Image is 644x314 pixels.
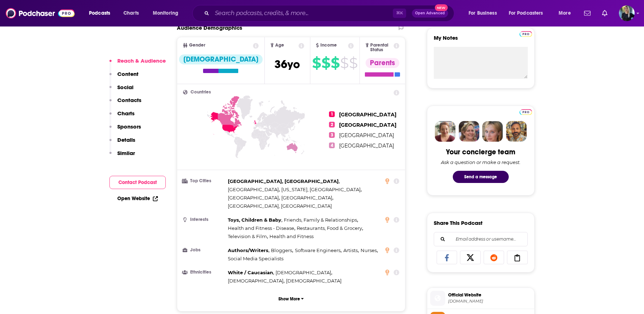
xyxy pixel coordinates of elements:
p: Reach & Audience [117,57,166,64]
div: Your concierge team [446,148,515,156]
span: Charts [123,8,139,18]
span: differentbrains.com [448,299,531,304]
span: [DEMOGRAPHIC_DATA] [276,270,331,275]
span: 1 [329,111,335,117]
img: Podchaser Pro [520,31,532,37]
span: Social Media Specialists [228,256,283,261]
button: Similar [109,150,135,163]
a: Podchaser - Follow, Share and Rate Podcasts [6,6,75,20]
button: open menu [464,8,506,19]
span: , [228,232,268,241]
span: Podcasts [89,8,110,18]
div: Parents [366,58,399,68]
span: , [228,224,295,232]
span: Toys, Children & Baby [228,217,281,223]
p: Details [117,136,135,143]
a: Copy Link [507,251,528,264]
span: Monitoring [153,8,178,18]
img: Jules Profile [482,121,503,142]
span: For Business [469,8,497,18]
img: Barbara Profile [459,121,479,142]
button: Social [109,84,133,97]
a: Open Website [117,195,158,202]
span: $ [349,57,357,69]
span: [GEOGRAPHIC_DATA], [GEOGRAPHIC_DATA] [228,178,339,184]
span: [GEOGRAPHIC_DATA], [GEOGRAPHIC_DATA] [228,203,332,209]
button: Content [109,71,138,84]
span: $ [312,57,321,69]
a: Share on Facebook [437,251,457,264]
button: Sponsors [109,123,141,136]
span: , [284,216,358,224]
button: Details [109,136,135,150]
h3: Jobs [183,248,225,252]
img: Jon Profile [506,121,527,142]
span: , [271,246,293,255]
a: Pro website [520,30,532,37]
span: $ [321,57,330,69]
div: [DEMOGRAPHIC_DATA] [179,54,263,64]
span: Official Website [448,292,531,298]
p: Content [117,71,138,77]
span: [GEOGRAPHIC_DATA] [228,195,279,201]
span: Parental Status [370,43,392,52]
span: Open Advanced [415,11,445,15]
button: Send a message [453,171,509,183]
label: My Notes [434,34,528,47]
span: Software Engineers [295,247,340,253]
span: [US_STATE], [GEOGRAPHIC_DATA] [281,187,361,192]
a: Show notifications dropdown [581,7,593,19]
span: [GEOGRAPHIC_DATA] [281,195,332,201]
span: Friends, Family & Relationships [284,217,357,223]
span: , [228,269,274,277]
p: Show More [278,296,300,301]
span: Television & Film [228,233,267,239]
span: Health and Fitness - Disease [228,225,294,231]
span: , [228,194,280,202]
span: Income [320,43,337,48]
span: White / Caucasian [228,270,273,275]
span: , [343,246,359,255]
p: Sponsors [117,123,141,130]
p: Similar [117,150,135,156]
span: , [295,246,342,255]
div: Search followers [434,232,528,246]
span: , [361,246,378,255]
span: 36 yo [274,57,300,71]
span: [GEOGRAPHIC_DATA] [339,132,394,139]
span: [GEOGRAPHIC_DATA] [339,122,396,128]
h3: Ethnicities [183,270,225,275]
a: Charts [119,8,143,19]
span: , [228,216,282,224]
span: Countries [191,90,211,95]
button: open menu [84,8,119,19]
span: , [228,177,340,185]
span: Logged in as ChelseaKershaw [619,5,635,21]
a: Official Website[DOMAIN_NAME] [430,291,531,306]
h3: Interests [183,217,225,222]
span: , [228,277,285,285]
span: 3 [329,132,335,138]
a: Share on X/Twitter [460,251,481,264]
span: [DEMOGRAPHIC_DATA] [286,278,342,284]
span: Nurses [361,247,377,253]
img: Podchaser Pro [520,109,532,115]
h2: Audience Demographics [177,24,242,31]
span: [GEOGRAPHIC_DATA] [228,187,279,192]
p: Charts [117,110,135,117]
input: Search podcasts, credits, & more... [212,8,393,19]
button: open menu [504,8,554,19]
span: , [228,246,269,255]
span: , [281,185,362,194]
span: [GEOGRAPHIC_DATA] [339,142,394,149]
span: Gender [189,43,205,48]
button: open menu [554,8,580,19]
span: , [228,185,280,194]
div: Ask a question or make a request. [441,159,521,165]
span: [DEMOGRAPHIC_DATA] [228,278,283,284]
button: Show More [183,292,400,305]
button: Reach & Audience [109,57,166,71]
span: 2 [329,122,335,127]
a: Pro website [520,108,532,115]
img: User Profile [619,5,635,21]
